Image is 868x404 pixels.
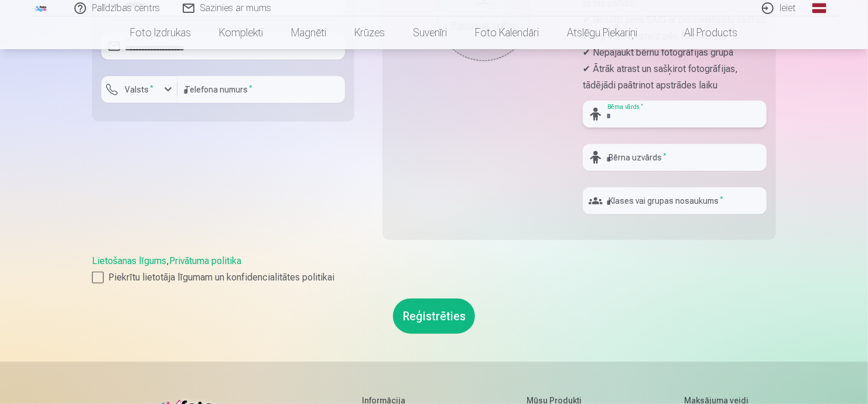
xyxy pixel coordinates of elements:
button: Reģistrēties [393,299,475,334]
a: Suvenīri [399,16,462,49]
a: Privātuma politika [169,255,241,266]
a: Komplekti [206,16,278,49]
label: Valsts [120,84,158,95]
a: Lietošanas līgums [92,255,166,266]
p: ✔ Nepajaukt bērnu fotogrāfijas grupā [583,44,767,61]
label: Piekrītu lietotāja līgumam un konfidencialitātes politikai [92,271,776,285]
img: /fa1 [35,5,47,12]
a: All products [652,16,752,49]
p: ✔ Ātrāk atrast un sašķirot fotogrāfijas, tādējādi paātrinot apstrādes laiku [583,61,767,94]
a: Foto izdrukas [117,16,206,49]
a: Atslēgu piekariņi [553,16,652,49]
a: Krūzes [341,16,399,49]
a: Magnēti [278,16,341,49]
button: Valsts* [101,76,177,103]
div: , [92,254,776,285]
a: Foto kalendāri [462,16,553,49]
